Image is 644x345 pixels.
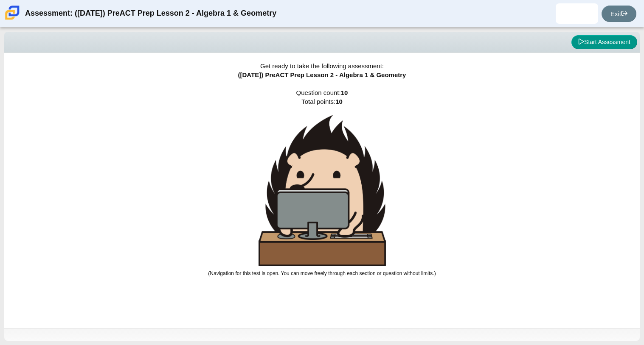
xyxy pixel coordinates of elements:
[208,89,436,276] span: Question count: Total points:
[25,3,276,24] div: Assessment: ([DATE]) PreACT Prep Lesson 2 - Algebra 1 & Geometry
[3,4,21,22] img: Carmen School of Science & Technology
[335,98,343,105] b: 10
[602,6,636,22] a: Exit
[259,115,386,266] img: hedgehog-behind-computer-large.png
[238,71,406,78] span: ([DATE]) PreACT Prep Lesson 2 - Algebra 1 & Geometry
[3,16,21,23] a: Carmen School of Science & Technology
[341,89,348,96] b: 10
[208,270,436,276] small: (Navigation for this test is open. You can move freely through each section or question without l...
[571,35,637,50] button: Start Assessment
[570,7,584,20] img: joseline.ramirezpa.KUCR4V
[260,62,384,70] span: Get ready to take the following assessment:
